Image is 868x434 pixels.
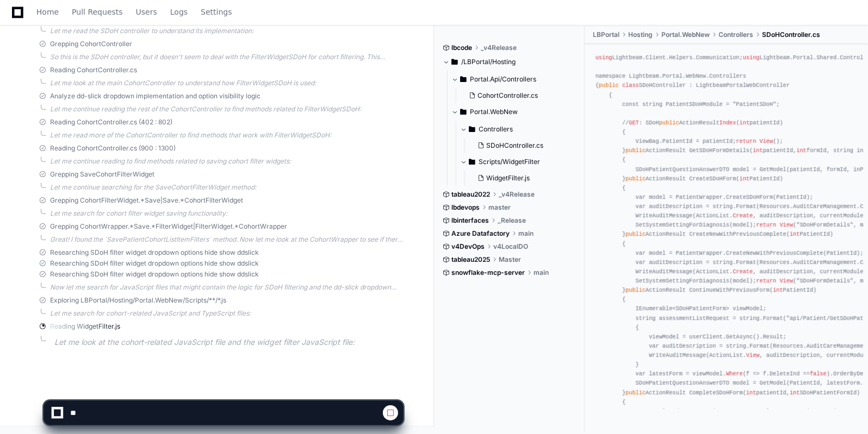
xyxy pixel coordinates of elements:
[625,147,646,154] span: public
[50,118,172,127] span: Reading CohortController.cs (402 : 802)
[518,229,534,238] span: main
[50,131,403,140] div: Let me read more of the CohortController to find methods that work with FilterWidgetSDoH:
[740,119,749,126] span: int
[796,147,806,154] span: int
[451,216,489,225] span: lbinterfaces
[50,222,287,231] span: Grepping CohortWrapper.*Save.*FilterWidget|FilterWidget.*CohortWrapper
[629,119,638,126] span: GET
[488,203,511,212] span: master
[50,296,226,305] span: Exploring LBPortal/Hosting/Portal.WebNew/Scripts/**/*.js
[478,91,538,100] span: CohortController.cs
[451,43,472,52] span: lbcode
[50,105,403,114] div: Let me continue reading the rest of the CohortController to find methods related to FilterWidgetS...
[451,190,490,199] span: tableau2022
[790,231,799,237] span: int
[486,174,530,183] span: WidgetFilter.js
[625,287,646,293] span: public
[719,30,754,39] span: Controllers
[451,268,525,277] span: snowflake-mcp-server
[740,175,749,181] span: int
[50,53,403,61] div: So this is the SDoH controller, but it doesn't seem to deal with the FilterWidgetSDoH for cohort ...
[534,268,549,277] span: main
[486,141,543,150] span: SDoHController.cs
[50,66,137,74] span: Reading CohortController.cs
[50,196,243,205] span: Grepping CohortFilterWidget.*Save|Save.*CohortFilterWidget
[469,155,475,168] svg: Directory
[451,55,458,68] svg: Directory
[593,30,620,39] span: LBPortal
[499,255,521,264] span: Master
[473,138,570,153] button: SDoHController.cs
[460,73,467,86] svg: Directory
[481,43,517,52] span: _v4Release
[50,27,403,35] div: Let me read the SDoH controller to understand its implementation:
[810,370,827,377] span: false
[36,9,59,15] span: Home
[479,158,540,166] span: Scripts/WidgetFilter
[470,108,518,116] span: Portal.WebNew
[773,287,783,293] span: int
[756,222,776,228] span: return
[201,9,232,15] span: Settings
[443,53,576,71] button: /LBPortal/Hosting
[753,147,762,154] span: int
[493,242,528,251] span: v4LocalDO
[50,40,132,48] span: Grepping CohortController
[625,175,646,181] span: public
[629,30,653,39] span: Hosting
[498,216,526,225] span: _Release
[50,322,120,331] span: Reading WidgetFilter.js
[451,242,485,251] span: v4DevOps
[50,259,259,268] span: Researching SDoH filter widget dropdown options hide show ddslick
[622,82,639,89] span: class
[170,9,188,15] span: Logs
[780,278,793,284] span: View
[50,248,259,257] span: Researching SDoH filter widget dropdown options hide show ddslick
[780,222,793,228] span: View
[469,123,475,136] svg: Directory
[499,190,535,199] span: _v4Release
[659,119,679,126] span: public
[596,54,612,61] span: using
[451,103,576,121] button: Portal.WebNew
[50,92,261,100] span: Analyze dd-slick dropdown implementation and option visibility logic
[136,9,157,15] span: Users
[50,79,403,87] div: Let me look at the main CohortController to understand how FilterWidgetSDoH is used:
[460,121,576,138] button: Controllers
[470,75,536,84] span: Portal.Api/Controllers
[760,138,773,144] span: View
[720,119,736,126] span: Index
[54,336,403,349] p: Let me look at the cohort-related JavaScript file and the widget filter JavaScript file:
[460,153,576,171] button: Scripts/WidgetFilter
[726,370,743,377] span: Where
[599,82,619,89] span: public
[50,157,403,166] div: Let me continue reading to find methods related to saving cohort filter widgets:
[50,183,403,192] div: Let me continue searching for the SaveCohortFilterWidget method:
[460,105,467,118] svg: Directory
[733,212,753,219] span: Create
[733,268,753,275] span: Create
[473,171,570,186] button: WidgetFilter.js
[746,352,760,358] span: View
[50,144,176,153] span: Reading CohortController.cs (900 : 1300)
[50,270,259,279] span: Researching SDoH filter widget dropdown options hide show ddslick
[50,235,403,244] div: Great! I found the `SavePatientCohortListItemFilters` method. Now let me look at the CohortWrappe...
[464,88,570,103] button: CohortController.cs
[736,138,756,144] span: return
[50,170,154,179] span: Grepping SaveCohortFilterWidget
[762,30,821,39] span: SDoHController.cs
[662,30,710,39] span: Portal.WebNew
[743,54,760,61] span: using
[72,9,122,15] span: Pull Requests
[625,231,646,237] span: public
[451,203,480,212] span: lbdevops
[461,58,516,66] span: /LBPortal/Hosting
[451,71,576,88] button: Portal.Api/Controllers
[479,125,513,134] span: Controllers
[451,229,510,238] span: Azure Datafactory
[50,209,403,218] div: Let me search for cohort filter widget saving functionality:
[756,278,776,284] span: return
[451,255,490,264] span: tableau2025
[50,309,403,318] div: Let me search for cohort-related JavaScript and TypeScript files:
[50,283,403,292] div: Now let me search for JavaScript files that might contain the logic for SDoH filtering and the dd...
